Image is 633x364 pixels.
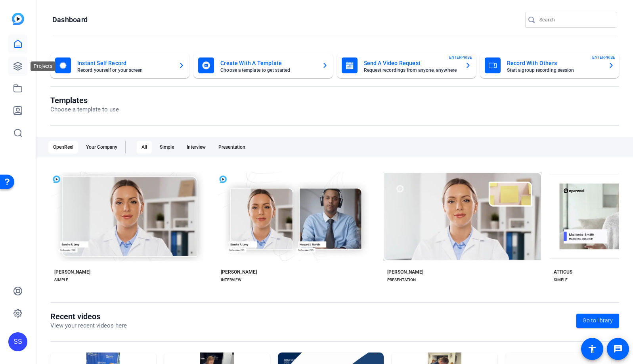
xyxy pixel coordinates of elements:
div: All [137,141,152,153]
input: Search [539,15,611,25]
mat-card-subtitle: Request recordings from anyone, anywhere [364,68,459,73]
div: Projects [31,61,55,71]
div: INTERVIEW [221,277,241,283]
mat-card-title: Create With A Template [220,58,315,68]
div: [PERSON_NAME] [387,269,423,275]
span: ENTERPRISE [592,54,615,60]
div: ATTICUS [554,269,572,275]
button: Instant Self RecordRecord yourself or your screen [50,53,189,78]
p: View your recent videos here [50,321,127,330]
div: Presentation [214,141,250,153]
div: SS [8,332,27,351]
div: [PERSON_NAME] [221,269,257,275]
div: Interview [182,141,210,153]
mat-icon: message [613,344,623,354]
mat-card-subtitle: Start a group recording session [507,68,602,73]
mat-card-subtitle: Choose a template to get started [220,68,315,73]
h1: Recent videos [50,312,127,321]
div: [PERSON_NAME] [54,269,90,275]
mat-card-title: Instant Self Record [77,58,172,68]
span: Go to library [583,316,613,325]
mat-card-title: Record With Others [507,58,602,68]
button: Record With OthersStart a group recording sessionENTERPRISE [480,53,619,78]
img: blue-gradient.svg [12,13,24,25]
div: Simple [155,141,179,153]
div: SIMPLE [554,277,568,283]
a: Go to library [576,314,619,328]
button: Create With A TemplateChoose a template to get started [193,53,333,78]
span: ENTERPRISE [449,54,472,60]
div: SIMPLE [54,277,68,283]
h1: Templates [50,96,119,105]
div: PRESENTATION [387,277,416,283]
div: Your Company [81,141,122,153]
mat-card-title: Send A Video Request [364,58,459,68]
div: OpenReel [48,141,78,153]
p: Choose a template to use [50,105,119,114]
mat-card-subtitle: Record yourself or your screen [77,68,172,73]
button: Send A Video RequestRequest recordings from anyone, anywhereENTERPRISE [337,53,476,78]
mat-icon: accessibility [587,344,597,354]
h1: Dashboard [52,15,88,25]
